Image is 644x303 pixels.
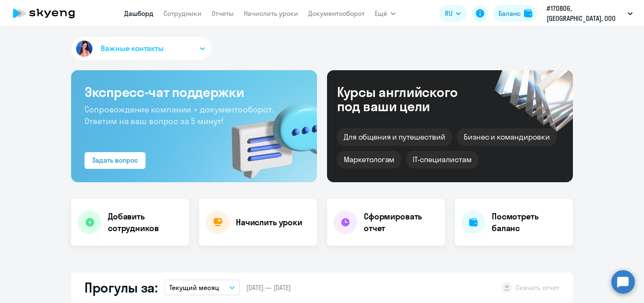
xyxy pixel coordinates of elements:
button: Балансbalance [493,5,537,22]
button: Текущий месяц [164,280,240,295]
a: Сотрудники [164,9,202,18]
img: bg-img [220,88,317,182]
div: Маркетологам [337,151,401,168]
button: Задать вопрос [84,152,146,169]
span: Ещё [375,8,387,18]
span: Важные контакты [101,43,164,54]
div: IT-специалистам [406,151,478,168]
div: Для общения и путешествий [337,128,452,146]
div: Бизнес и командировки [457,128,557,146]
h3: Экспресс-чат поддержки [84,84,304,100]
div: Баланс [498,8,521,18]
a: Начислить уроки [244,9,298,18]
span: [DATE] — [DATE] [246,283,291,292]
h4: Добавить сотрудников [108,211,182,234]
h4: Начислить уроки [236,216,302,228]
p: #170806, [GEOGRAPHIC_DATA], ООО [547,3,624,23]
a: Отчеты [212,9,234,18]
h2: Прогулы за: [84,279,158,296]
img: balance [524,9,532,18]
a: Документооборот [308,9,365,18]
h4: Сформировать отчет [364,211,438,234]
button: RU [439,5,467,22]
img: avatar [74,39,94,59]
div: Задать вопрос [92,155,138,165]
a: Дашборд [124,9,153,18]
span: Сопровождение компании + документооборот. Ответим на ваш вопрос за 5 минут! [84,104,273,126]
button: Важные контакты [71,37,212,60]
div: Курсы английского под ваши цели [337,85,480,113]
button: #170806, [GEOGRAPHIC_DATA], ООО [542,3,637,23]
p: Текущий месяц [169,283,219,293]
button: Ещё [375,5,396,22]
span: RU [445,8,452,18]
h4: Посмотреть баланс [492,211,566,234]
